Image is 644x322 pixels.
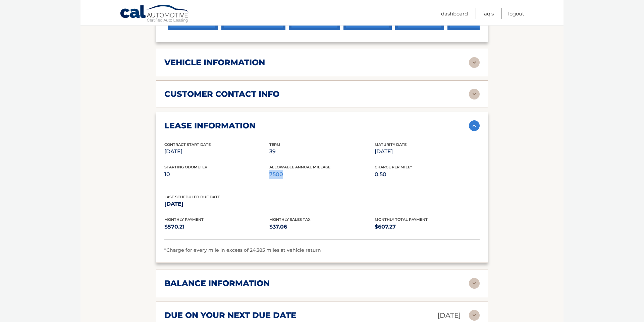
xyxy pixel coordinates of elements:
p: [DATE] [164,147,269,156]
span: Contract Start Date [164,142,211,147]
span: Term [269,142,280,147]
span: Allowable Annual Mileage [269,165,330,169]
p: 10 [164,170,269,179]
h2: customer contact info [164,89,279,99]
img: accordion-rest.svg [469,89,480,99]
span: Monthly Payment [164,217,204,222]
h2: lease information [164,121,256,131]
p: $570.21 [164,222,269,232]
p: [DATE] [437,310,461,321]
p: 7500 [269,170,374,179]
p: 0.50 [375,170,480,179]
span: Maturity Date [375,142,407,147]
span: Monthly Sales Tax [269,217,311,222]
a: Logout [508,8,524,19]
p: [DATE] [375,147,480,156]
p: $37.06 [269,222,374,232]
p: 39 [269,147,374,156]
img: accordion-rest.svg [469,310,480,321]
a: FAQ's [482,8,494,19]
img: accordion-rest.svg [469,57,480,68]
span: Charge Per Mile* [375,165,412,169]
h2: due on your next due date [164,310,296,320]
p: $607.27 [375,222,480,232]
h2: balance information [164,278,270,288]
img: accordion-rest.svg [469,278,480,289]
span: Monthly Total Payment [375,217,428,222]
a: Dashboard [441,8,468,19]
a: Cal Automotive [120,4,190,24]
span: Last Scheduled Due Date [164,195,220,199]
span: *Charge for every mile in excess of 24,385 miles at vehicle return [164,247,321,253]
img: accordion-active.svg [469,120,480,131]
span: Starting Odometer [164,165,207,169]
p: [DATE] [164,199,269,209]
h2: vehicle information [164,57,265,68]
